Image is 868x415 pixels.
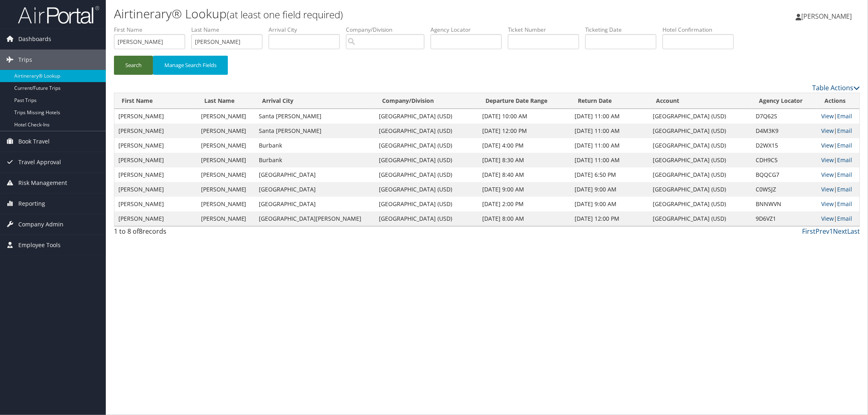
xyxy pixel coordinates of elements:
a: Email [837,171,852,178]
td: D2WX15 [752,138,817,153]
a: Email [837,200,852,208]
td: | [817,211,859,226]
td: [GEOGRAPHIC_DATA] (USD) [649,211,752,226]
th: First Name: activate to sort column ascending [114,93,197,109]
span: Dashboards [18,29,51,49]
button: Manage Search Fields [153,56,228,75]
label: Ticketing Date [585,26,662,34]
td: [DATE] 11:00 AM [571,153,649,167]
td: [PERSON_NAME] [114,109,197,124]
th: Company/Division [375,93,478,109]
td: | [817,167,859,182]
a: Email [837,141,852,149]
label: Last Name [191,26,269,34]
a: Email [837,127,852,135]
td: [DATE] 2:00 PM [478,197,571,211]
td: Burbank [255,153,375,167]
td: BQQCG7 [752,167,817,182]
td: [GEOGRAPHIC_DATA] (USD) [375,182,478,197]
td: [GEOGRAPHIC_DATA] (USD) [375,211,478,226]
td: [GEOGRAPHIC_DATA] (USD) [375,167,478,182]
label: First Name [114,26,191,34]
td: [GEOGRAPHIC_DATA] (USD) [375,109,478,124]
td: [DATE] 9:00 AM [478,182,571,197]
button: Search [114,56,153,75]
td: [GEOGRAPHIC_DATA] (USD) [649,153,752,167]
a: 1 [829,227,833,236]
span: Travel Approval [18,152,61,172]
a: Table Actions [812,83,860,92]
td: | [817,138,859,153]
td: Burbank [255,138,375,153]
td: [GEOGRAPHIC_DATA] (USD) [375,124,478,138]
th: Departure Date Range: activate to sort column ascending [478,93,571,109]
a: Next [833,227,847,236]
td: D7Q62S [752,109,817,124]
td: [GEOGRAPHIC_DATA] (USD) [649,124,752,138]
td: [DATE] 10:00 AM [478,109,571,124]
th: Actions [817,93,859,109]
td: [GEOGRAPHIC_DATA] (USD) [649,197,752,211]
a: View [821,112,834,120]
label: Arrival City [269,26,346,34]
td: | [817,124,859,138]
th: Account: activate to sort column ascending [649,93,752,109]
td: | [817,197,859,211]
a: Email [837,185,852,193]
a: View [821,185,834,193]
td: [DATE] 12:00 PM [478,124,571,138]
a: Email [837,112,852,120]
td: BNNWVN [752,197,817,211]
div: 1 to 8 of records [114,226,291,240]
td: | [817,109,859,124]
td: [DATE] 9:00 AM [571,197,649,211]
td: [GEOGRAPHIC_DATA] (USD) [375,153,478,167]
span: Company Admin [18,214,63,235]
label: Ticket Number [508,26,585,34]
td: [DATE] 8:40 AM [478,167,571,182]
a: [PERSON_NAME] [796,4,860,28]
td: [PERSON_NAME] [114,197,197,211]
td: [DATE] 11:00 AM [571,138,649,153]
td: [PERSON_NAME] [197,211,255,226]
label: Company/Division [346,26,431,34]
td: [DATE] 9:00 AM [571,182,649,197]
th: Last Name: activate to sort column ascending [197,93,255,109]
td: [GEOGRAPHIC_DATA] (USD) [375,138,478,153]
td: CDH9C5 [752,153,817,167]
td: [DATE] 8:30 AM [478,153,571,167]
td: [GEOGRAPHIC_DATA] (USD) [649,182,752,197]
td: [PERSON_NAME] [197,182,255,197]
td: [GEOGRAPHIC_DATA] (USD) [375,197,478,211]
td: [DATE] 6:50 PM [571,167,649,182]
td: [PERSON_NAME] [114,182,197,197]
td: [PERSON_NAME] [114,167,197,182]
span: 8 [139,227,142,236]
td: [DATE] 12:00 PM [571,211,649,226]
td: [PERSON_NAME] [197,109,255,124]
span: Book Travel [18,131,50,152]
td: [PERSON_NAME] [197,138,255,153]
span: [PERSON_NAME] [801,12,852,21]
td: [PERSON_NAME] [197,167,255,182]
a: First [802,227,816,236]
label: Hotel Confirmation [662,26,740,34]
label: Agency Locator [431,26,508,34]
span: Reporting [18,193,45,214]
td: Santa [PERSON_NAME] [255,109,375,124]
a: View [821,141,834,149]
td: [PERSON_NAME] [114,211,197,226]
td: [DATE] 4:00 PM [478,138,571,153]
td: | [817,182,859,197]
td: [GEOGRAPHIC_DATA][PERSON_NAME] [255,211,375,226]
td: [GEOGRAPHIC_DATA] [255,167,375,182]
span: Risk Management [18,173,67,193]
td: 9D6VZ1 [752,211,817,226]
a: View [821,200,834,208]
td: [DATE] 8:00 AM [478,211,571,226]
td: [PERSON_NAME] [197,197,255,211]
a: Email [837,215,852,222]
th: Return Date: activate to sort column ascending [571,93,649,109]
td: Santa [PERSON_NAME] [255,124,375,138]
a: View [821,127,834,135]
